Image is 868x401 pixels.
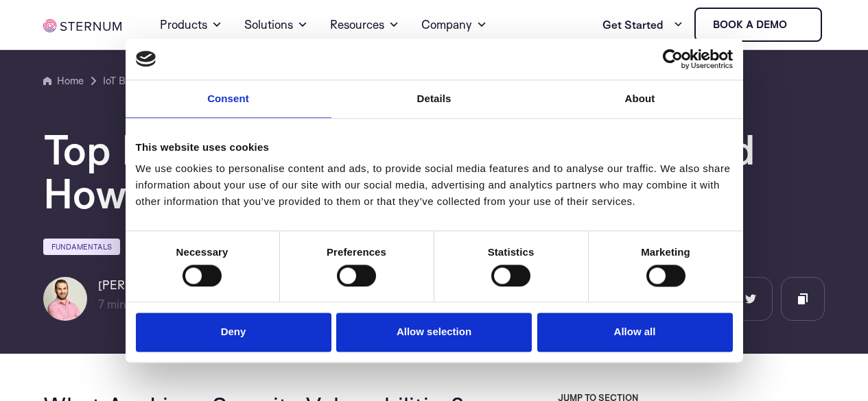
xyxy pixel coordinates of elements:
a: Book a demo [694,8,822,42]
h6: [PERSON_NAME] [98,277,200,293]
h1: Top Linux Security Vulnerabilities and How to Prevent Them [43,127,825,215]
a: Details [331,80,537,118]
a: Home [43,73,84,89]
a: Get Started [602,11,683,38]
a: About [537,80,743,118]
img: Lian Granot [43,277,87,321]
button: Deny [136,313,331,352]
span: min read | [98,297,159,311]
span: 7 [98,297,104,311]
strong: Preferences [327,246,386,258]
div: We use cookies to personalise content and ads, to provide social media features and to analyse ou... [136,160,733,210]
a: Consent [126,80,331,118]
img: sternum iot [793,19,804,30]
a: Fundamentals [43,239,120,255]
img: sternum iot [43,19,121,32]
strong: Necessary [176,246,228,258]
div: This website uses cookies [136,139,733,156]
a: IoT Blog [103,73,139,89]
img: logo [136,51,156,66]
button: Allow all [537,313,733,352]
strong: Marketing [641,246,690,258]
strong: Statistics [488,246,535,258]
a: Usercentrics Cookiebot - opens in a new window [613,49,733,69]
button: Allow selection [336,313,532,352]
